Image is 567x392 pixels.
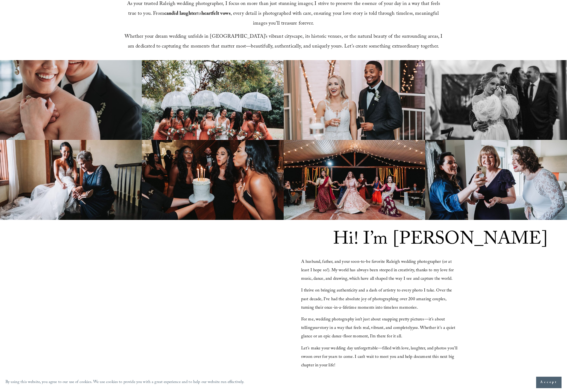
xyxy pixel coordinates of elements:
[301,316,456,340] span: For me, wedding photography isn’t just about snapping pretty pictures—it’s about telling story in...
[5,379,245,387] p: By using this website, you agree to our use of cookies. We use cookies to provide you with a grea...
[142,60,284,140] img: Bride and bridesmaids holding clear umbrellas and bouquets, wearing peach dresses, laughing toget...
[312,325,320,332] em: your
[301,345,459,369] span: Let’s make your wedding day unforgettable—filled with love, laughter, and photos you’ll swoon ove...
[164,10,197,18] strong: candid laughter
[142,140,284,220] img: Three women in black dresses blowing out candles on a cake at a party.
[425,140,567,220] img: Three women in a room smiling and looking at a smartphone. One woman is wearing a white lace dress.
[425,60,567,140] img: Bride in wedding dress wiping tears, embraced by groom, with guests in background during a weddin...
[301,287,453,311] span: I thrive on bringing authenticity and a dash of artistry to every photo I take. Over the past dec...
[125,33,444,51] span: Whether your dream wedding unfolds in [GEOGRAPHIC_DATA]’s vibrant cityscape, its historic venues,...
[412,325,418,332] em: you
[540,380,557,385] span: Accept
[333,225,548,256] span: Hi! I’m [PERSON_NAME]
[284,60,425,140] img: Bride and groom smiling and holding champagne glasses at a wedding reception, with decorative lig...
[201,10,231,18] strong: heartfelt vows
[536,377,562,388] button: Accept
[284,140,425,220] img: A group of women in colorful traditional Indian attire dancing under a decorated canopy with stri...
[301,258,455,283] span: A husband, father, and your soon-to-be favorite Raleigh wedding photographer (or at least I hope ...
